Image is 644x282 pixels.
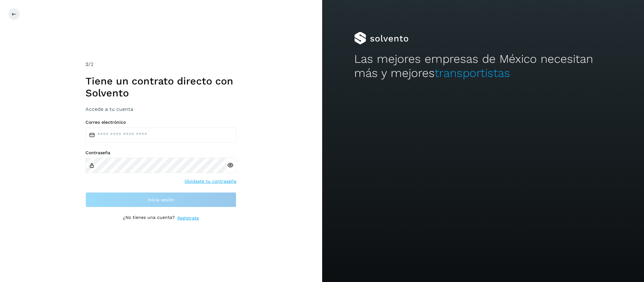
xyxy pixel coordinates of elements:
span: Inicia sesión [148,198,174,202]
h2: Las mejores empresas de México necesitan más y mejores [354,52,612,80]
label: Contraseña [85,150,236,155]
button: Inicia sesión [85,192,236,207]
span: transportistas [435,66,510,80]
h3: Accede a tu cuenta [85,106,236,112]
div: /2 [85,61,236,68]
label: Correo electrónico [85,120,236,125]
span: 2 [85,61,88,67]
h1: Tiene un contrato directo con Solvento [85,75,236,99]
a: Olvidaste tu contraseña [184,178,236,185]
p: ¿No tienes una cuenta? [123,215,175,221]
a: Regístrate [177,215,199,221]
